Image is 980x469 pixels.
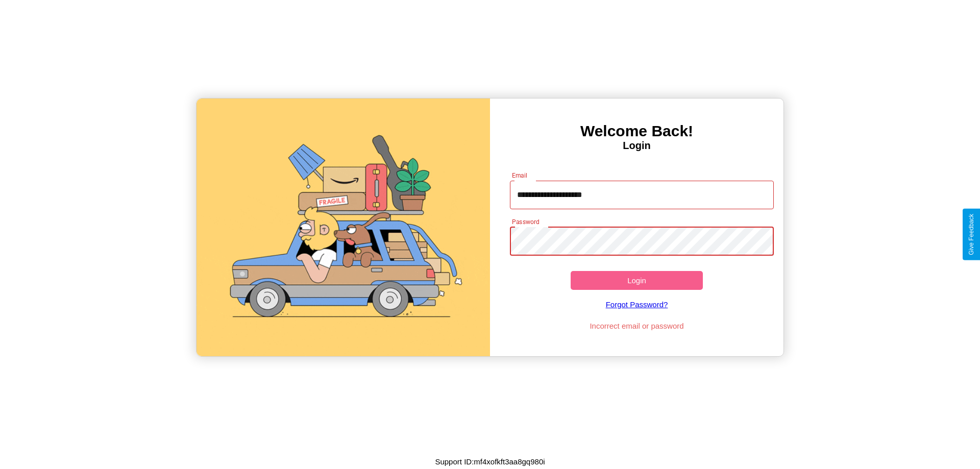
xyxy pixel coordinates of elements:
[435,455,545,468] p: Support ID: mf4xofkft3aa8gq980i
[505,319,769,333] p: Incorrect email or password
[968,214,975,255] div: Give Feedback
[197,98,490,356] img: gif
[490,140,783,152] h4: Login
[490,122,783,140] h3: Welcome Back!
[505,290,769,319] a: Forgot Password?
[571,271,703,290] button: Login
[512,171,528,180] label: Email
[512,217,539,226] label: Password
